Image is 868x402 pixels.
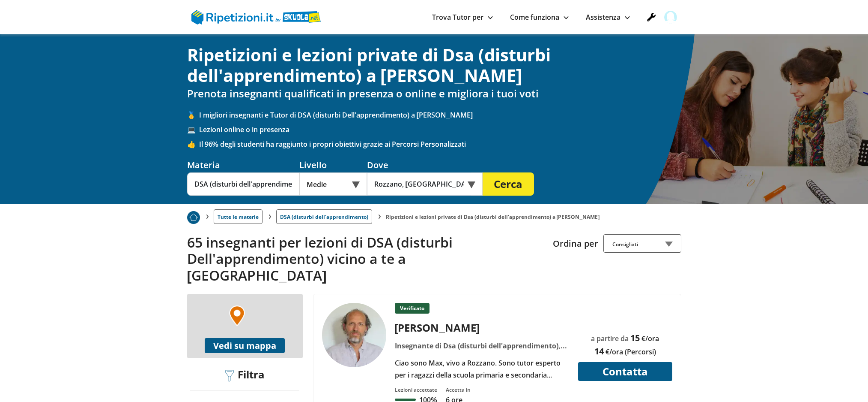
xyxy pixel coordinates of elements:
div: Consigliati [603,234,681,253]
h1: Ripetizioni e lezioni private di Dsa (disturbi dell'apprendimento) a [PERSON_NAME] [187,45,681,86]
div: Medie [299,172,367,196]
label: Ordina per [553,238,598,249]
h2: Prenota insegnanti qualificati in presenza o online e migliora i tuoi voti [187,88,681,100]
li: Ripetizioni e lezioni private di Dsa (disturbi dell'apprendimento) a [PERSON_NAME] [386,213,600,221]
span: 🥇 [187,110,199,120]
img: logo Skuola.net | Ripetizioni.it [191,10,321,24]
div: Ciao sono Max, vivo a Rozzano. Sono tutor esperto per i ragazzi della scuola primaria e secondari... [391,357,573,381]
img: tutor a Rozzano - Max [322,303,386,367]
span: Lezioni online o in presenza [199,125,681,134]
span: Il 96% degli studenti ha raggiunto i propri obiettivi grazie ai Percorsi Personalizzati [199,139,681,149]
div: Materia [187,159,299,171]
input: Es. Indirizzo o CAP [367,172,471,196]
div: Filtra [222,369,268,382]
span: 15 [630,332,640,344]
span: €/ora [641,334,659,343]
button: Vedi su mappa [205,338,285,353]
span: €/ora (Percorsi) [606,347,656,357]
span: a partire da [591,334,629,343]
a: Assistenza [586,12,630,22]
div: Lezioni accettate [395,386,437,393]
div: Livello [299,159,367,171]
span: I migliori insegnanti e Tutor di DSA (disturbi Dell'apprendimento) a [PERSON_NAME] [199,110,681,120]
div: Accetta in [446,386,471,393]
a: logo Skuola.net | Ripetizioni.it [191,12,321,21]
img: Filtra filtri mobile [225,370,234,382]
a: Come funziona [510,12,569,22]
img: Marker [229,305,245,326]
h2: 65 insegnanti per lezioni di DSA (disturbi Dell'apprendimento) vicino a te a [GEOGRAPHIC_DATA] [187,234,546,284]
button: Cerca [483,172,534,196]
a: DSA (disturbi dell'apprendimento) [276,209,372,224]
a: Tutte le materie [214,209,262,224]
input: Es. Matematica [187,172,299,196]
div: [PERSON_NAME] [391,320,573,335]
div: Insegnante di Dsa (disturbi dell'apprendimento), [PERSON_NAME] compiti, Doposcuola [391,340,573,352]
a: Trova Tutor per [432,12,493,22]
span: 👍 [187,139,199,149]
button: Contatta [578,362,672,381]
div: Dove [367,159,483,171]
p: Verificato [395,303,430,314]
img: Piu prenotato [187,211,200,224]
nav: breadcrumb d-none d-tablet-block [187,204,681,224]
span: 💻 [187,125,199,134]
span: 14 [594,345,604,357]
img: user avatar [664,11,677,24]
